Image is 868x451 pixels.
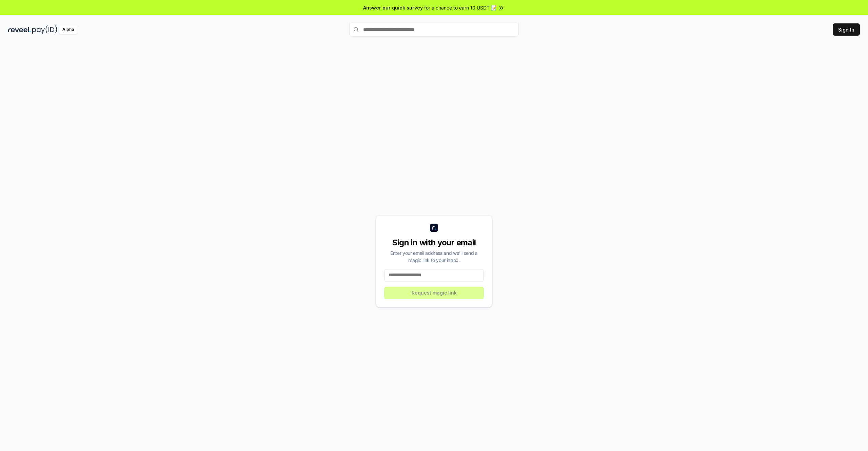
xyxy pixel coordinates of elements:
[363,4,423,11] span: Answer our quick survey
[384,237,484,248] div: Sign in with your email
[424,4,497,11] span: for a chance to earn 10 USDT 📝
[384,249,484,264] div: Enter your email address and we’ll send a magic link to your inbox.
[32,25,57,34] img: pay_id
[8,25,31,34] img: reveel_dark
[430,224,438,232] img: logo_small
[59,25,78,34] div: Alpha
[833,23,860,36] button: Sign In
